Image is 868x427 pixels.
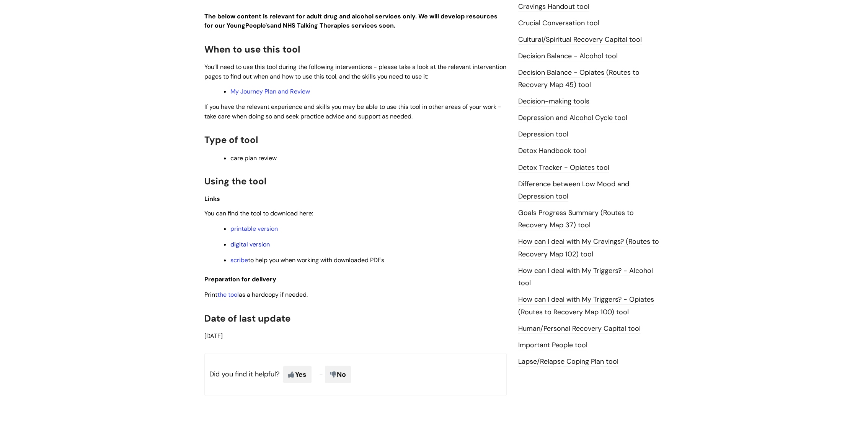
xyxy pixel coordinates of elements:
span: You’ll need to use this tool during the following interventions - please take a look at the relev... [204,63,506,80]
a: the tool [217,291,239,299]
a: Lapse/Relapse Coping Plan tool [518,357,618,367]
strong: The below content is relevant for adult drug and alcohol services only. We will develop resources... [204,12,498,30]
span: to help you when working with downloaded PDFs [230,256,384,264]
span: No [325,366,351,383]
span: Using the tool [204,175,266,187]
span: care plan review [230,154,277,162]
span: Date of last update [204,312,290,324]
p: Did you find it helpful? [204,353,507,396]
span: You can find the tool to download here: [204,209,313,217]
a: How can I deal with My Triggers? - Alcohol tool [518,266,653,288]
span: [DATE] [204,332,223,340]
span: Preparation for delivery [204,275,276,283]
a: Decision Balance - Alcohol tool [518,51,618,61]
a: Decision Balance - Opiates (Routes to Recovery Map 45) tool [518,68,640,90]
a: Cravings Handout tool [518,2,589,12]
a: Depression and Alcohol Cycle tool [518,113,627,123]
a: Crucial Conversation tool [518,18,599,28]
a: printable version [230,225,278,233]
a: Important People tool [518,340,587,350]
a: scribe [230,256,248,264]
a: Detox Tracker - Opiates tool [518,163,609,173]
a: My Journey Plan and Review [230,87,310,95]
a: Goals Progress Summary (Routes to Recovery Map 37) tool [518,208,634,230]
a: digital version [230,240,270,248]
a: Difference between Low Mood and Depression tool [518,179,629,202]
a: How can I deal with My Triggers? - Opiates (Routes to Recovery Map 100) tool [518,295,654,317]
span: If you have the relevant experience and skills you may be able to use this tool in other areas of... [204,103,501,120]
span: When to use this tool [204,43,300,55]
span: Print as a hardcopy if needed. [204,291,308,299]
a: Cultural/Spiritual Recovery Capital tool [518,35,642,45]
a: Depression tool [518,130,568,140]
span: Yes [283,366,312,383]
strong: People's [245,21,270,30]
a: Decision-making tools [518,97,589,107]
a: How can I deal with My Cravings? (Routes to Recovery Map 102) tool [518,237,659,259]
span: Links [204,195,220,203]
a: Detox Handbook tool [518,146,586,156]
a: Human/Personal Recovery Capital tool [518,324,641,334]
span: Type of tool [204,134,258,146]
